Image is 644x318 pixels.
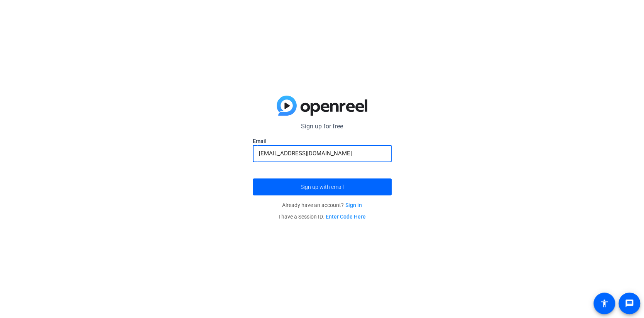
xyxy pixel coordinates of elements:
[277,96,367,116] img: blue-gradient.svg
[345,202,362,208] a: Sign in
[279,214,366,220] span: I have a Session ID.
[253,122,392,131] p: Sign up for free
[282,202,362,208] span: Already have an account?
[326,214,366,220] a: Enter Code Here
[600,299,609,308] mat-icon: accessibility
[253,137,392,145] label: Email
[625,299,634,308] mat-icon: message
[259,149,385,158] input: Enter Email Address
[253,178,392,195] button: Sign up with email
